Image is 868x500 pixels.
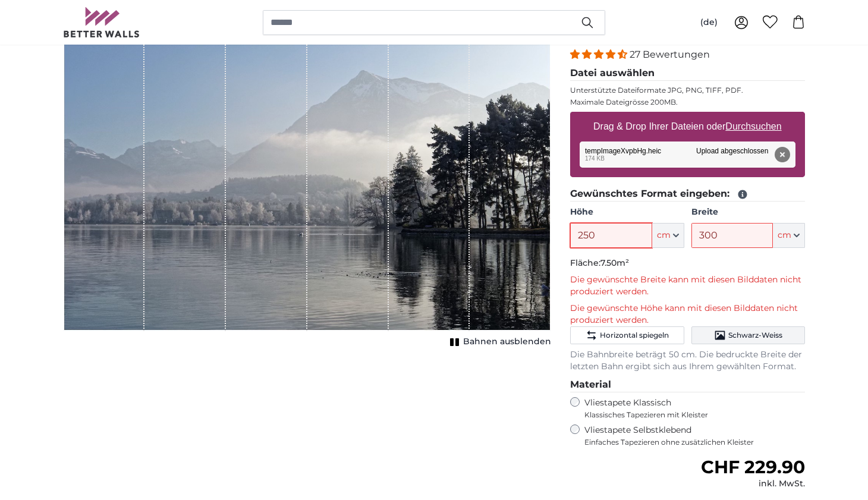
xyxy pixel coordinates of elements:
span: cm [778,229,791,241]
button: Schwarz-Weiss [691,326,805,344]
span: 7.50m² [600,257,629,268]
label: Vliestapete Klassisch [584,397,795,420]
p: Die gewünschte Breite kann mit diesen Bilddaten nicht produziert werden. [570,274,805,298]
legend: Gewünschtes Format eingeben: [570,187,805,202]
button: Bahnen ausblenden [446,334,551,350]
span: Einfaches Tapezieren ohne zusätzlichen Kleister [584,438,805,447]
span: 4.41 stars [570,49,630,60]
span: Klassisches Tapezieren mit Kleister [584,410,795,420]
p: Unterstützte Dateiformate JPG, PNG, TIFF, PDF. [570,86,805,95]
label: Höhe [570,206,684,218]
legend: Datei auswählen [570,66,805,81]
div: 1 of 1 [63,5,551,350]
u: Durchsuchen [726,121,782,131]
label: Breite [691,206,805,218]
div: inkl. MwSt. [701,478,805,490]
button: Horizontal spiegeln [570,326,684,344]
button: (de) [691,12,727,33]
span: Schwarz-Weiss [728,331,782,340]
legend: Material [570,378,805,392]
p: Die gewünschte Höhe kann mit diesen Bilddaten nicht produziert werden. [570,303,805,326]
span: 27 Bewertungen [630,49,710,60]
label: Vliestapete Selbstklebend [584,424,805,447]
span: Bahnen ausblenden [463,336,551,348]
button: cm [773,223,805,248]
span: cm [657,229,671,241]
span: Horizontal spiegeln [600,331,669,340]
p: Maximale Dateigrösse 200MB. [570,98,805,107]
label: Drag & Drop Ihrer Dateien oder [589,115,787,139]
button: cm [652,223,684,248]
p: Fläche: [570,257,805,269]
span: CHF 229.90 [701,456,805,478]
img: Betterwalls [63,7,140,37]
p: Die Bahnbreite beträgt 50 cm. Die bedruckte Breite der letzten Bahn ergibt sich aus Ihrem gewählt... [570,349,805,373]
